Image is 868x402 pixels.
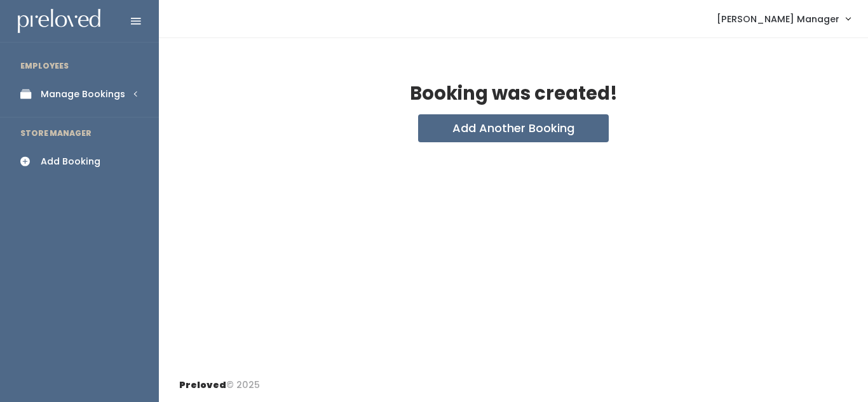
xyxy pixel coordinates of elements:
[410,84,618,104] h2: Booking was created!
[704,5,863,32] a: [PERSON_NAME] Manager
[418,114,609,142] button: Add Another Booking
[41,155,100,168] div: Add Booking
[179,368,260,392] div: © 2025
[179,379,226,391] span: Preloved
[41,88,125,101] div: Manage Bookings
[18,9,100,34] img: preloved logo
[717,12,839,26] span: [PERSON_NAME] Manager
